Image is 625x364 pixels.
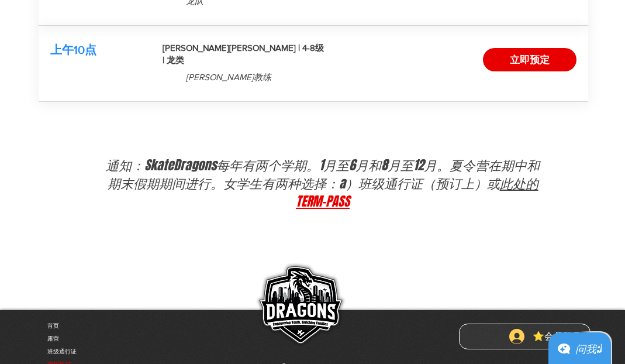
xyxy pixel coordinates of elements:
[106,156,540,211] span: 通知：SkateDragons每年有两个学期。1月至6月和8月至12月。夏令营在期中和期末假期期间进行。女学生有两种选择：a）班级通行证（预订上）或
[296,192,350,211] a: TERM-PASS
[47,345,170,358] a: 班级通行证
[47,332,170,345] a: 露营
[50,43,96,56] span: 上午10点
[50,73,72,83] span: 1小时
[575,341,602,357] div: 问我;)
[510,51,550,69] span: 立即预定
[251,258,348,355] img: 新加坡的Skate Dragons标志带有“赋予青年权力，丰富家庭”的口号。
[186,72,271,82] span: [PERSON_NAME]教练
[47,320,170,332] a: 首页
[163,43,324,65] span: [PERSON_NAME][PERSON_NAME] | 4-8级 | 龙类
[529,330,586,343] span: ⭐会员登录
[501,325,590,348] button: ⭐会员登录
[500,174,538,193] a: 此处的
[483,48,576,71] button: 现在预订，萨默塞特 | 4-8级 | 龙班，上午10:00，5个名额，Josh教练，1小时
[345,73,397,83] span: 5个名额可用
